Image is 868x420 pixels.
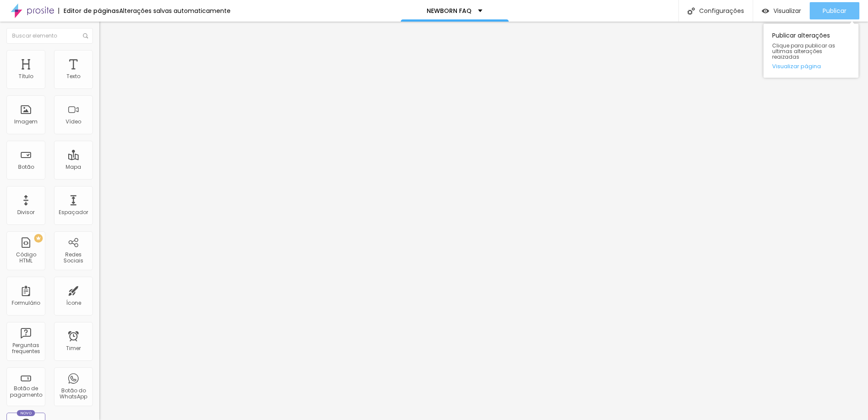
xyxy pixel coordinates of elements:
[17,209,35,215] div: Divisor
[763,24,858,78] div: Publicar alterações
[66,345,81,351] div: Timer
[772,63,850,69] a: Visualizar página
[9,252,43,264] div: Código HTML
[56,252,90,264] div: Redes Sociais
[687,7,695,15] img: Icone
[6,28,93,44] input: Buscar elemento
[66,119,81,125] div: Vídeo
[810,2,859,19] button: Publicar
[66,300,81,306] div: Ícone
[427,8,472,14] p: NEWBORN FAQ
[772,43,850,60] span: Clique para publicar as ultimas alterações reaizadas
[19,73,33,79] div: Título
[67,73,80,79] div: Texto
[59,209,88,215] div: Espaçador
[17,410,35,416] div: Novo
[83,33,88,38] img: Icone
[12,300,40,306] div: Formulário
[119,8,231,14] div: Alterações salvas automaticamente
[99,22,868,420] iframe: Editor
[9,385,43,398] div: Botão de pagamento
[56,388,90,400] div: Botão do WhatsApp
[773,7,801,14] span: Visualizar
[753,2,810,19] button: Visualizar
[9,342,43,355] div: Perguntas frequentes
[762,7,769,15] img: view-1.svg
[66,164,81,170] div: Mapa
[14,119,38,125] div: Imagem
[823,7,846,14] span: Publicar
[18,164,34,170] div: Botão
[58,8,119,14] div: Editor de páginas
